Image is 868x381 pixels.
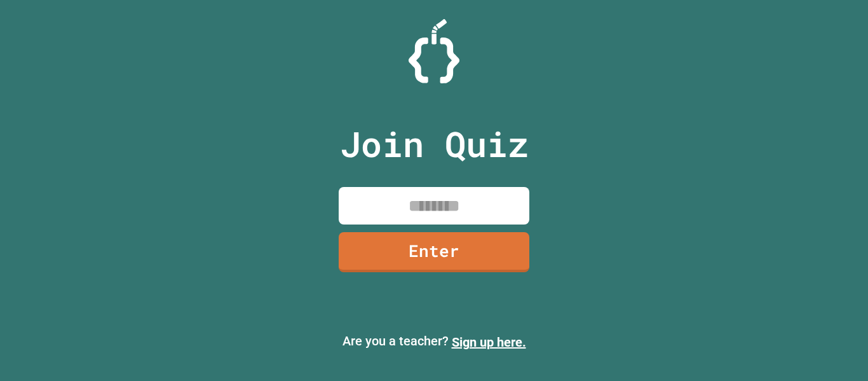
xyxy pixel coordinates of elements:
[815,330,855,368] iframe: chat widget
[340,118,529,170] p: Join Quiz
[763,275,855,329] iframe: chat widget
[452,335,526,350] a: Sign up here.
[10,331,858,352] p: Are you a teacher?
[409,19,459,83] img: Logo.svg
[339,232,529,272] a: Enter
